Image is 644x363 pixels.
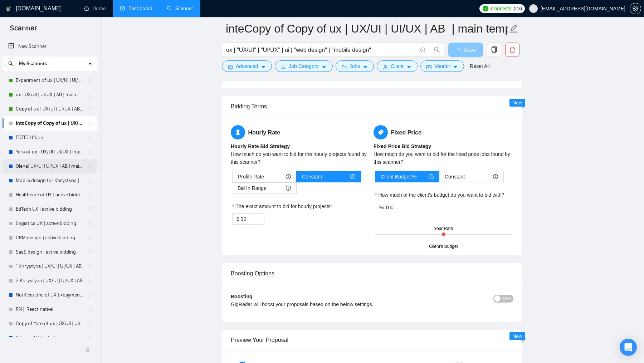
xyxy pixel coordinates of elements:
[16,288,84,302] a: Notifications of UX | +payment unverified | AN
[350,62,360,70] span: Jobs
[493,174,498,179] span: info-circle
[120,5,152,11] a: dashboardDashboard
[88,264,94,269] span: holder
[16,231,84,245] a: CRM design | active bidding
[85,346,92,353] span: double-left
[289,62,318,70] span: Job Category
[342,64,347,70] span: folder
[3,39,97,54] li: New Scanner
[4,23,43,38] span: Scanner
[231,143,290,149] b: Hourly Rate Bid Strategy
[88,306,94,312] span: holder
[374,125,388,139] span: tag
[231,263,513,284] div: Boosting Options
[88,92,94,98] span: holder
[16,202,84,216] a: EdTech UX | active bidding
[88,278,94,284] span: holder
[226,45,417,54] input: Search Freelance Jobs...
[16,245,84,259] a: SaaS design | active bidding
[88,163,94,169] span: holder
[487,43,501,57] button: copy
[383,64,388,70] span: user
[241,214,264,224] input: The exact amount to bid for hourly projects:
[88,106,94,112] span: holder
[491,5,512,13] span: Connects:
[88,149,94,155] span: holder
[236,62,258,70] span: Advanced
[88,192,94,198] span: holder
[16,274,84,288] a: 2 Khrystyna | UX/UI | UI/UX | AB
[281,64,286,70] span: bars
[222,60,272,72] button: settingAdvancedcaret-down
[232,202,332,210] label: The exact amount to bid for hourly projects:
[16,331,84,345] a: ((design*) | (redesi
[88,235,94,241] span: holder
[8,39,92,54] a: New Scanner
[286,174,291,179] span: info-circle
[426,64,431,70] span: idcard
[6,3,11,15] img: logo
[448,43,483,57] button: Save
[429,243,458,250] div: Client's Budget
[512,100,522,106] span: New
[302,171,322,182] span: Constant
[88,206,94,212] span: holder
[420,60,464,72] button: idcardVendorcaret-down
[231,96,513,117] div: Bidding Terms
[238,171,264,182] span: Profile Rate
[430,43,444,57] button: search
[16,216,84,231] a: Logistics UX | active bidding
[16,145,84,159] a: Yaro of ux | UX/UI | UI/UX | Intermediate
[16,173,84,188] a: Mobile design for Khrystyna | AB
[512,333,522,339] span: New
[3,57,97,359] li: My Scanners
[483,6,488,11] img: upwork-logo.png
[506,46,519,53] span: delete
[5,58,16,69] button: search
[16,159,84,173] a: Olena| UX/UI | UI/UX | AB | main template
[374,125,513,139] h5: Fixed Price
[406,64,411,70] span: caret-down
[487,46,501,53] span: copy
[374,150,513,166] div: How much do you want to bid for the fixed price jobs found by this scanner?
[322,64,327,70] span: caret-down
[620,339,637,356] div: Open Intercom Messenger
[231,330,513,350] div: Preview Your Proposal
[88,292,94,298] span: holder
[88,321,94,327] span: holder
[505,43,519,57] button: delete
[16,317,84,331] a: Copy of Yaro of ux | UX/UI | UI/UX | Intermediate
[463,45,476,54] span: Save
[514,5,522,13] span: 216
[88,178,94,183] span: holder
[231,150,371,166] div: How much do you want to bid for the hourly projects found by this scanner?
[16,116,84,131] a: inteCopy of Copy of ux | UX/UI | UI/UX | AB | main template
[226,20,508,38] input: Scanner name...
[231,125,245,139] span: hourglass
[16,102,84,116] a: Copy of ux | UX/UI | UI/UX | AB | main template
[16,131,84,145] a: EDTECH Yaro
[336,60,374,72] button: folderJobscaret-down
[16,73,84,88] a: Experiment of ux | UX/UI | UI/UX | AB | main template
[88,221,94,226] span: holder
[238,183,267,193] span: Bid In Range
[5,61,16,66] span: search
[88,78,94,83] span: holder
[375,191,504,199] label: How much of the client's budget do you want to bid with?
[88,335,94,341] span: holder
[374,143,431,149] b: Fixed Price Bid Strategy
[381,171,416,182] span: Client Budget %
[88,135,94,141] span: holder
[167,5,193,11] a: searchScanner
[275,60,332,72] button: barsJob Categorycaret-down
[231,125,371,139] h5: Hourly Rate
[16,88,84,102] a: ux | UX/UI | UI/UX | AB | main template
[502,295,511,303] span: OFF
[261,64,266,70] span: caret-down
[363,64,368,70] span: caret-down
[350,174,355,179] span: info-circle
[231,300,443,308] div: GigRadar will boost your proposals based on the below settings.
[630,6,641,11] a: setting
[429,174,434,179] span: info-circle
[88,121,94,126] span: holder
